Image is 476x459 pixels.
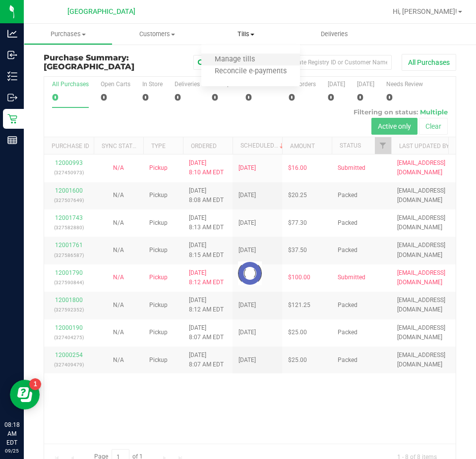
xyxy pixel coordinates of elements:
span: Hi, [PERSON_NAME]! [393,7,457,15]
a: Deliveries [290,24,379,45]
span: Manage tills [201,55,268,64]
button: All Purchases [402,54,456,71]
input: Search Purchase ID, Original ID, State Registry ID or Customer Name... [193,55,392,70]
span: Purchases [24,30,112,39]
span: Reconcile e-payments [201,67,300,76]
inline-svg: Inbound [7,50,17,60]
p: 09/25 [4,447,19,455]
inline-svg: Analytics [7,29,17,39]
span: [GEOGRAPHIC_DATA] [67,7,135,16]
h3: Purchase Summary: [44,53,181,71]
inline-svg: Retail [7,114,17,124]
p: 08:18 AM EDT [4,420,19,447]
inline-svg: Inventory [7,71,17,81]
span: Deliveries [307,30,361,39]
iframe: Resource center unread badge [29,378,41,390]
iframe: Resource center [10,380,40,409]
a: Purchases [24,24,113,45]
a: Tills Manage tills Reconcile e-payments [201,24,290,45]
a: Customers [113,24,201,45]
inline-svg: Reports [7,135,17,145]
span: Customers [113,30,201,39]
inline-svg: Outbound [7,93,17,102]
span: [GEOGRAPHIC_DATA] [44,62,134,71]
span: Tills [201,30,290,39]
